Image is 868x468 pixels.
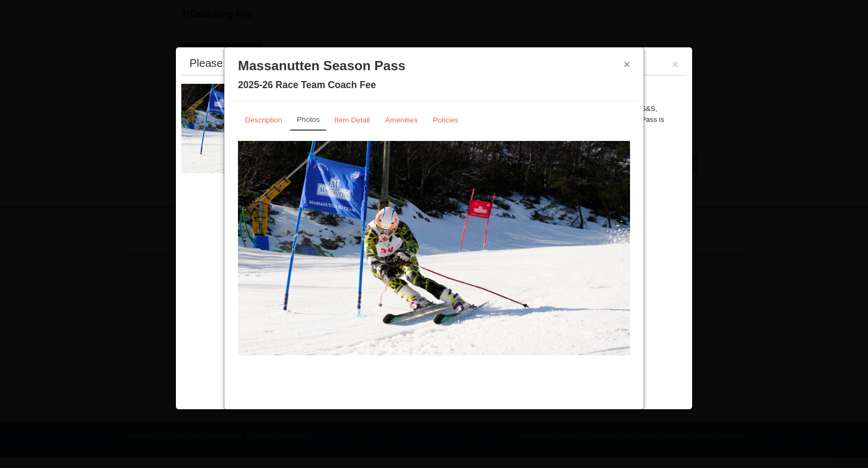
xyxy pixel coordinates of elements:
[426,109,466,131] a: Policies
[334,116,370,124] small: Item Detail
[385,116,418,124] small: Amenities
[181,84,345,173] img: 6619937-211-5c6956ec.jpg
[378,109,425,131] a: Amenities
[327,109,377,131] a: Item Detail
[238,58,630,74] h3: Massanutten Season Pass
[624,59,630,70] button: ×
[290,109,326,131] a: Photos
[190,58,370,69] div: Please make your package selection:
[433,116,459,124] small: Policies
[245,116,282,124] small: Description
[238,79,630,90] h4: 2025-26 Race Team Coach Fee
[238,109,289,131] a: Description
[238,141,630,355] img: 6619937-211-5c6956ec.jpg
[297,115,320,124] small: Photos
[672,59,678,70] button: ×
